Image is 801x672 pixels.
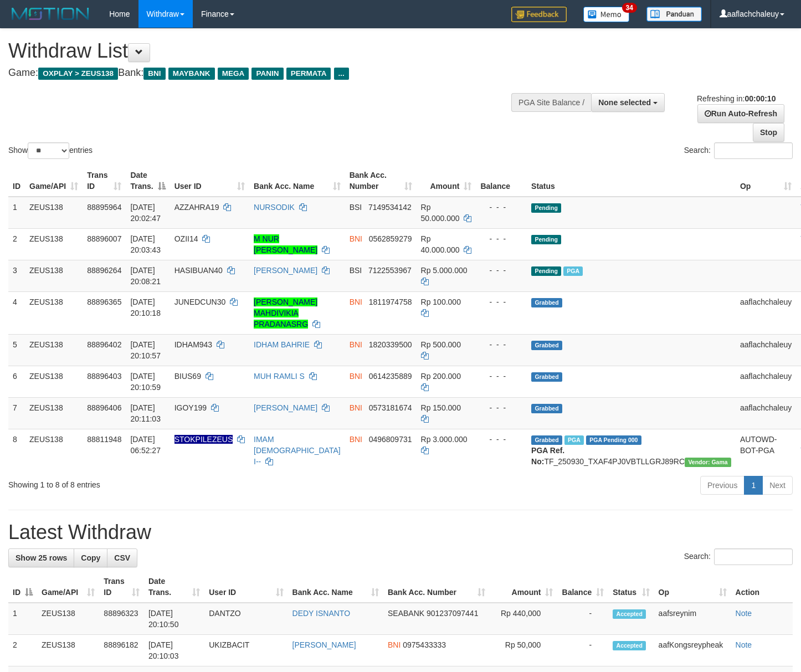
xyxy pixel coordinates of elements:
a: MUH RAMLI S [254,372,305,381]
span: [DATE] 20:02:47 [130,203,161,223]
th: Status: activate to sort column ascending [608,571,654,603]
th: Trans ID: activate to sort column ascending [99,571,144,603]
span: Copy 1820339500 to clipboard [369,340,412,349]
td: ZEUS138 [25,334,83,366]
td: TF_250930_TXAF4PJ0VBTLLGRJ89RC [527,429,736,471]
span: IDHAM943 [174,340,212,349]
td: ZEUS138 [25,291,83,334]
a: IMAM [DEMOGRAPHIC_DATA] I-- [254,435,341,466]
span: 88896403 [87,372,121,381]
a: DEDY ISNANTO [292,609,351,618]
span: Copy 0573181674 to clipboard [369,403,412,412]
img: panduan.png [646,7,702,22]
a: [PERSON_NAME] [254,266,317,275]
span: Copy 0562859279 to clipboard [369,234,412,243]
span: [DATE] 20:08:21 [130,266,161,286]
a: Previous [700,476,744,495]
span: Accepted [613,609,646,619]
span: [DATE] 20:10:18 [130,297,161,317]
th: Bank Acc. Number: activate to sort column ascending [345,165,417,197]
span: Grabbed [531,341,562,350]
td: [DATE] 20:10:50 [144,603,204,635]
td: UKIZBACIT [204,635,287,666]
td: aaflachchaleuy [736,366,796,397]
span: Pending [531,235,561,244]
th: Op: activate to sort column ascending [736,165,796,197]
span: Copy 0975433333 to clipboard [403,640,446,649]
span: BNI [350,372,362,381]
div: - - - [480,402,522,413]
span: Marked by aafsreyleap [564,435,584,445]
label: Search: [684,548,793,565]
td: 1 [8,603,37,635]
span: Rp 50.000.000 [421,203,460,223]
img: Button%20Memo.svg [583,7,630,22]
th: Amount: activate to sort column ascending [417,165,476,197]
td: 6 [8,366,25,397]
th: Trans ID: activate to sort column ascending [83,165,126,197]
div: - - - [480,296,522,307]
th: Balance: activate to sort column ascending [557,571,608,603]
div: - - - [480,202,522,213]
td: aafsreynim [654,603,731,635]
span: Grabbed [531,404,562,413]
td: 3 [8,260,25,291]
span: Copy 1811974758 to clipboard [369,297,412,306]
td: ZEUS138 [25,397,83,429]
span: 88895964 [87,203,121,212]
td: - [557,603,608,635]
div: Showing 1 to 8 of 8 entries [8,475,326,490]
th: Amount: activate to sort column ascending [490,571,558,603]
span: BIUS69 [174,372,201,381]
td: ZEUS138 [37,603,99,635]
th: Status [527,165,736,197]
span: Rp 200.000 [421,372,461,381]
a: CSV [107,548,137,567]
a: M NUR [PERSON_NAME] [254,234,317,254]
span: Copy [81,553,100,562]
td: 7 [8,397,25,429]
span: MEGA [218,68,249,80]
span: JUNEDCUN30 [174,297,226,306]
span: CSV [114,553,130,562]
td: 5 [8,334,25,366]
h1: Withdraw List [8,40,523,62]
input: Search: [714,142,793,159]
td: ZEUS138 [25,260,83,291]
span: BNI [350,340,362,349]
span: Copy 0496809731 to clipboard [369,435,412,444]
label: Show entries [8,142,93,159]
td: 88896182 [99,635,144,666]
th: User ID: activate to sort column ascending [204,571,287,603]
select: Showentries [28,142,69,159]
td: AUTOWD-BOT-PGA [736,429,796,471]
a: Next [762,476,793,495]
th: Game/API: activate to sort column ascending [37,571,99,603]
a: Run Auto-Refresh [697,104,784,123]
span: BSI [350,266,362,275]
th: Action [731,571,793,603]
img: MOTION_logo.png [8,6,93,22]
span: [DATE] 20:10:57 [130,340,161,360]
div: - - - [480,339,522,350]
td: ZEUS138 [25,366,83,397]
span: Rp 5.000.000 [421,266,468,275]
span: Vendor URL: https://trx31.1velocity.biz [685,458,731,467]
span: Copy 901237097441 to clipboard [427,609,478,618]
span: Rp 40.000.000 [421,234,460,254]
span: 88896406 [87,403,121,412]
span: BNI [350,234,362,243]
a: 1 [744,476,763,495]
a: Show 25 rows [8,548,74,567]
span: [DATE] 20:10:59 [130,372,161,392]
span: BNI [388,640,400,649]
th: User ID: activate to sort column ascending [170,165,249,197]
span: SEABANK [388,609,424,618]
span: Pending [531,266,561,276]
b: PGA Ref. No: [531,446,564,466]
td: 8 [8,429,25,471]
th: Op: activate to sort column ascending [654,571,731,603]
a: [PERSON_NAME] [292,640,356,649]
div: - - - [480,371,522,382]
td: Rp 440,000 [490,603,558,635]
